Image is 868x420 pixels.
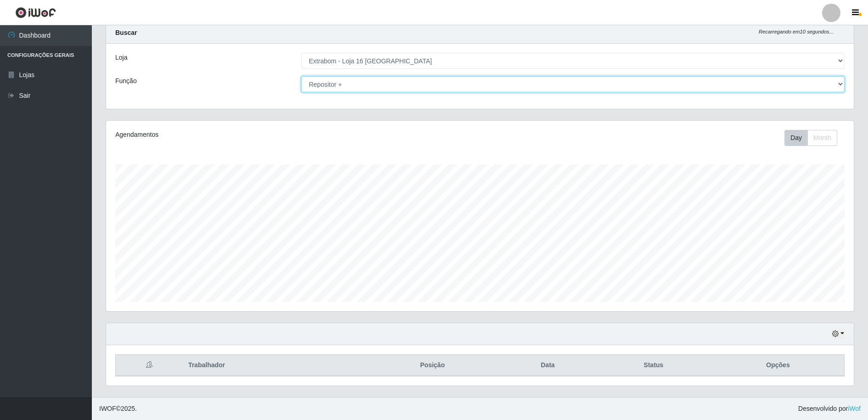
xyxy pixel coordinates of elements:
[15,7,56,18] img: CoreUI Logo
[115,76,137,86] label: Função
[99,405,116,412] span: IWOF
[712,355,845,376] th: Opções
[115,29,137,36] strong: Buscar
[500,355,595,376] th: Data
[848,405,861,412] a: iWof
[365,355,500,376] th: Posição
[183,355,365,376] th: Trabalhador
[784,130,808,146] button: Day
[99,404,137,414] span: © 2025 .
[784,130,845,146] div: Toolbar with button groups
[115,130,411,140] div: Agendamentos
[759,29,834,34] i: Recarregando em 10 segundos...
[807,130,837,146] button: Month
[595,355,712,376] th: Status
[784,130,837,146] div: First group
[115,53,127,62] label: Loja
[798,404,861,414] span: Desenvolvido por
